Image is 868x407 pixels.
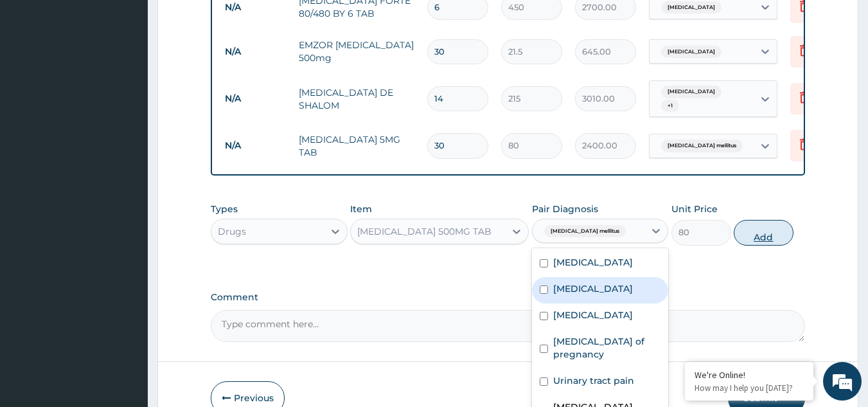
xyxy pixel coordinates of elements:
[218,225,246,238] div: Drugs
[695,369,804,381] div: We're Online!
[734,220,793,246] button: Add
[553,309,633,321] label: [MEDICAL_DATA]
[218,87,292,111] td: N/A
[661,86,722,98] span: [MEDICAL_DATA]
[544,225,626,238] span: [MEDICAL_DATA] mellitus
[357,225,492,238] div: [MEDICAL_DATA] 500MG TAB
[211,292,806,303] label: Comment
[671,203,718,215] label: Unit Price
[553,335,661,361] label: [MEDICAL_DATA] of pregnancy
[350,203,372,215] label: Item
[292,127,421,165] td: [MEDICAL_DATA] 5MG TAB
[6,271,245,316] textarea: Type your message and hit 'Enter'
[661,46,722,59] span: [MEDICAL_DATA]
[211,204,238,215] label: Types
[67,72,216,89] div: Chat with us now
[24,64,52,96] img: d_794563401_company_1708531726252_794563401
[661,100,679,113] span: + 1
[661,1,722,14] span: [MEDICAL_DATA]
[218,134,292,158] td: N/A
[553,374,634,387] label: Urinary tract pain
[532,203,598,215] label: Pair Diagnosis
[553,256,633,269] label: [MEDICAL_DATA]
[218,40,292,64] td: N/A
[211,6,242,37] div: Minimize live chat window
[553,282,633,295] label: [MEDICAL_DATA]
[292,80,421,118] td: [MEDICAL_DATA] DE SHALOM
[695,383,804,393] p: How may I help you today?
[661,140,743,152] span: [MEDICAL_DATA] mellitus
[292,32,421,71] td: EMZOR [MEDICAL_DATA] 500mg
[75,122,177,251] span: We're online!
